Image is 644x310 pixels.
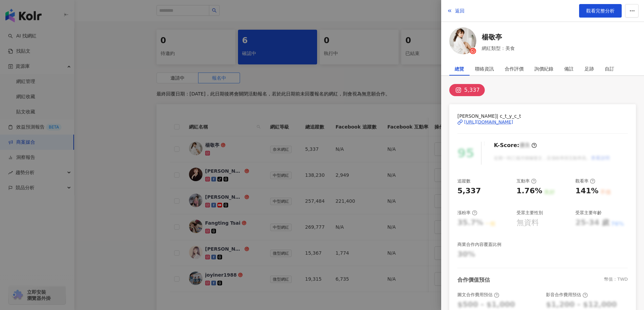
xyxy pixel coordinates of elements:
[517,218,539,228] div: 無資料
[457,178,471,184] div: 追蹤數
[575,210,602,216] div: 受眾主要年齡
[449,84,485,96] button: 5,337
[604,276,628,284] div: 幣值：TWD
[517,178,536,184] div: 互動率
[457,276,490,284] div: 合作價值預估
[457,292,499,298] div: 圖文合作費用預估
[457,242,501,248] div: 商業合作內容覆蓋比例
[605,62,614,76] div: 自訂
[546,292,588,298] div: 影音合作費用預估
[517,210,543,216] div: 受眾主要性別
[564,62,574,76] div: 備註
[575,186,598,196] div: 141%
[482,32,515,42] a: 楊敬亭
[534,62,553,76] div: 詢價紀錄
[475,62,494,76] div: 聯絡資訊
[585,62,594,76] div: 足跡
[457,210,477,216] div: 漲粉率
[455,62,464,76] div: 總覽
[457,119,628,125] a: [URL][DOMAIN_NAME]
[464,85,480,95] div: 5,337
[449,27,476,54] img: KOL Avatar
[457,112,628,120] span: [PERSON_NAME]| c_t_y_c_t
[457,186,481,196] div: 5,337
[449,27,476,57] a: KOL Avatar
[447,4,465,18] button: 返回
[505,62,524,76] div: 合作評價
[494,142,537,149] div: K-Score :
[579,4,622,18] a: 觀看完整分析
[455,8,464,13] span: 返回
[464,119,513,125] div: [URL][DOMAIN_NAME]
[586,8,615,13] span: 觀看完整分析
[575,178,595,184] div: 觀看率
[517,186,542,196] div: 1.76%
[482,45,515,52] span: 網紅類型：美食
